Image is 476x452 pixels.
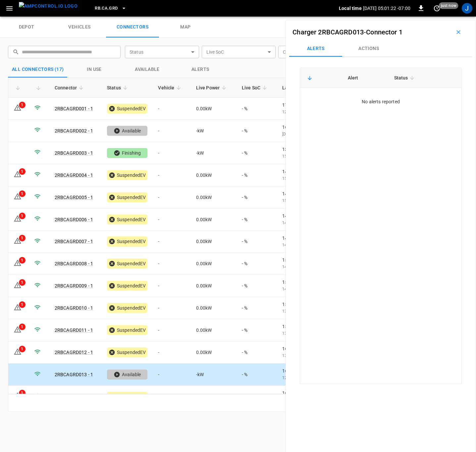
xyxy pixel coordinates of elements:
td: - [153,142,190,164]
a: map [159,17,212,38]
span: 13 hours ago [282,353,308,358]
td: 0.00 kW [191,319,237,341]
p: [DATE] 05:01:22 -07:00 [363,5,410,12]
a: 2RBCAGRD011 - 1 [55,327,93,333]
a: 2RBCAGRD005 - 1 [55,195,93,200]
div: SuspendedEV [107,192,147,202]
span: [DATE] [282,132,294,136]
div: SuspendedEV [107,104,147,114]
p: 15:50 [282,323,334,330]
span: Last Session Start [282,84,330,92]
span: 15 hours ago [282,176,308,181]
a: 2RBCAGRD001 - 1 [55,106,93,111]
td: 0.00 kW [191,386,237,408]
p: 14:27 [282,190,334,197]
button: Alerts [174,62,227,77]
div: 1 [19,279,26,286]
p: 15:32 [282,301,334,308]
td: - [153,386,190,408]
p: 14:22 [282,168,334,175]
button: Available [121,62,174,77]
a: connectors [106,17,159,38]
a: 2RBCAGRD013 - 1 [55,372,93,377]
a: 2RBCAGRD004 - 1 [55,173,93,178]
p: 16:14 [282,390,334,396]
div: Available [107,370,147,379]
td: - % [237,341,277,364]
div: SuspendedEV [107,281,147,291]
td: - kW [191,120,237,142]
img: ampcontrol.io logo [19,2,78,10]
td: 0.00 kW [191,164,237,186]
td: - [153,98,190,120]
td: 0.00 kW [191,209,237,231]
a: 2RBCAGRD010 - 1 [55,305,93,311]
h6: - [292,27,402,37]
span: Live Power [196,84,229,92]
td: - [153,275,190,297]
p: 15:21 [282,279,334,285]
td: - % [237,275,277,297]
p: Local time [339,5,362,12]
td: - [153,341,190,364]
td: 0.00 kW [191,275,237,297]
button: RB.CA.GRD [92,2,129,15]
div: 1 [19,213,26,219]
div: 1 [19,257,26,264]
td: - [153,253,190,275]
div: 1 [19,235,26,241]
div: 1 [19,190,26,197]
p: 13:45 [282,146,334,153]
td: 0.00 kW [191,253,237,275]
td: - [153,186,190,209]
td: 0.00 kW [191,186,237,209]
p: 17:16 [282,102,334,108]
th: Alert [343,68,389,88]
td: - % [237,186,277,209]
td: - [153,209,190,231]
button: Alerts [289,41,342,57]
div: SuspendedEV [107,259,147,269]
span: 14 hours ago [282,287,308,291]
td: - kW [191,364,237,386]
div: SuspendedEV [107,236,147,246]
div: SuspendedEV [107,347,147,357]
a: vehicles [53,17,106,38]
div: SuspendedEV [107,303,147,313]
p: 15:07 [282,257,334,263]
td: - % [237,386,277,408]
div: SuspendedEV [107,170,147,180]
button: in use [68,62,121,77]
td: - % [237,364,277,386]
span: 13 hours ago [282,331,308,336]
td: - % [237,253,277,275]
a: 2RBCAGRD006 - 1 [55,217,93,222]
td: 0.00 kW [191,98,237,120]
div: No alerts reported [311,98,451,105]
td: 0.00 kW [191,341,237,364]
td: - % [237,120,277,142]
span: Vehicle [158,84,183,92]
span: Connector [55,84,85,92]
span: 14 hours ago [282,243,308,247]
p: 16:45 [282,368,334,374]
div: 1 [19,346,26,352]
div: Available [107,126,147,136]
a: 2RBCAGRD003 - 1 [55,150,93,156]
div: profile-icon [462,3,472,14]
span: RB.CA.GRD [95,5,118,12]
td: - % [237,319,277,341]
a: 2RBCAGRD009 - 1 [55,283,93,288]
td: 0.00 kW [191,297,237,319]
span: 12 hours ago [282,376,308,380]
div: 1 [19,324,26,330]
td: - [153,120,190,142]
p: 14:35 [282,213,334,219]
div: 1 [19,168,26,175]
button: All Connectors (17) [8,62,68,77]
td: 0.00 kW [191,231,237,253]
div: 1 [19,301,26,308]
td: - % [237,164,277,186]
button: Actions [342,41,395,57]
td: - [153,164,190,186]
